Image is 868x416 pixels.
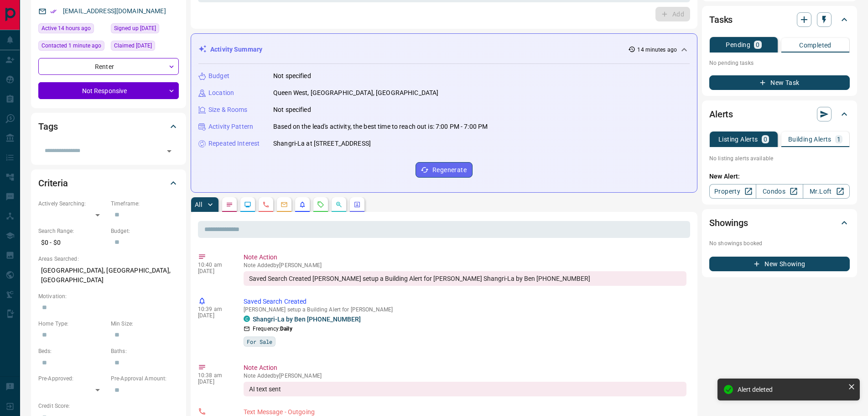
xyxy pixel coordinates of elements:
[756,42,759,48] p: 0
[262,201,270,208] svg: Calls
[709,12,733,27] h2: Tasks
[111,41,179,53] div: Wed Nov 30 2022
[38,176,68,190] h2: Criteria
[788,136,832,142] p: Building Alerts
[244,297,686,306] p: Saved Search Created
[764,136,767,142] p: 0
[244,373,686,379] p: Note Added by [PERSON_NAME]
[244,201,251,208] svg: Lead Browsing Activity
[195,201,202,208] p: All
[281,201,288,208] svg: Emails
[111,347,179,355] p: Baths:
[226,201,233,208] svg: Notes
[38,82,179,99] div: Not Responsive
[38,172,179,194] div: Criteria
[335,201,343,208] svg: Opportunities
[38,235,106,250] p: $0 - $0
[353,201,361,208] svg: Agent Actions
[709,103,850,125] div: Alerts
[198,306,230,312] p: 10:39 am
[163,145,176,158] button: Open
[114,24,156,33] span: Signed up [DATE]
[273,105,311,115] p: Not specified
[111,227,179,235] p: Budget:
[709,56,850,70] p: No pending tasks
[709,172,850,181] p: New Alert:
[198,372,230,379] p: 10:38 am
[738,386,844,393] div: Alert deleted
[756,184,803,199] a: Condos
[637,46,677,54] p: 14 minutes ago
[244,262,686,269] p: Note Added by [PERSON_NAME]
[837,136,841,142] p: 1
[198,262,230,268] p: 10:40 am
[718,136,758,142] p: Listing Alerts
[273,122,488,132] p: Based on the lead's activity, the best time to reach out is: 7:00 PM - 7:00 PM
[709,212,850,234] div: Showings
[38,347,106,355] p: Beds:
[253,316,361,323] a: Shangri-La by Ben [PHONE_NUMBER]
[198,312,230,319] p: [DATE]
[208,122,253,132] p: Activity Pattern
[799,42,832,48] p: Completed
[198,41,690,58] div: Activity Summary14 minutes ago
[38,374,106,383] p: Pre-Approved:
[273,88,438,98] p: Queen West, [GEOGRAPHIC_DATA], [GEOGRAPHIC_DATA]
[38,402,179,410] p: Credit Score:
[38,23,106,36] div: Sun Aug 17 2025
[38,263,179,288] p: [GEOGRAPHIC_DATA], [GEOGRAPHIC_DATA], [GEOGRAPHIC_DATA]
[38,200,106,208] p: Actively Searching:
[38,119,57,134] h2: Tags
[210,45,262,54] p: Activity Summary
[111,320,179,328] p: Min Size:
[317,201,324,208] svg: Requests
[63,7,166,15] a: [EMAIL_ADDRESS][DOMAIN_NAME]
[244,316,250,322] div: condos.ca
[38,292,179,300] p: Motivation:
[208,88,234,98] p: Location
[244,382,686,396] div: AI text sent
[198,268,230,274] p: [DATE]
[208,105,248,115] p: Size & Rooms
[42,24,91,33] span: Active 14 hours ago
[244,363,686,373] p: Note Action
[709,154,850,163] p: No listing alerts available
[208,71,229,81] p: Budget
[198,379,230,385] p: [DATE]
[709,184,756,199] a: Property
[38,227,106,235] p: Search Range:
[280,326,292,332] strong: Daily
[709,257,850,271] button: New Showing
[416,162,473,178] button: Regenerate
[709,239,850,247] p: No showings booked
[709,75,850,90] button: New Task
[709,216,748,230] h2: Showings
[299,201,306,208] svg: Listing Alerts
[38,41,106,53] div: Mon Aug 18 2025
[709,9,850,31] div: Tasks
[803,184,850,199] a: Mr.Loft
[244,271,686,286] div: Saved Search Created [PERSON_NAME] setup a Building Alert for [PERSON_NAME] Shangri-La by Ben [PH...
[208,139,260,148] p: Repeated Interest
[111,374,179,383] p: Pre-Approval Amount:
[244,306,686,313] p: [PERSON_NAME] setup a Building Alert for [PERSON_NAME]
[38,255,179,263] p: Areas Searched:
[273,139,371,148] p: Shangri-La at [STREET_ADDRESS]
[273,71,311,81] p: Not specified
[50,8,57,15] svg: Email Verified
[38,116,179,137] div: Tags
[247,337,272,346] span: For Sale
[42,41,101,50] span: Contacted 1 minute ago
[244,253,686,262] p: Note Action
[114,41,152,50] span: Claimed [DATE]
[709,107,733,121] h2: Alerts
[38,58,179,75] div: Renter
[253,325,292,333] p: Frequency:
[726,42,750,48] p: Pending
[111,200,179,208] p: Timeframe:
[111,23,179,36] div: Tue Nov 29 2022
[38,320,106,328] p: Home Type:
